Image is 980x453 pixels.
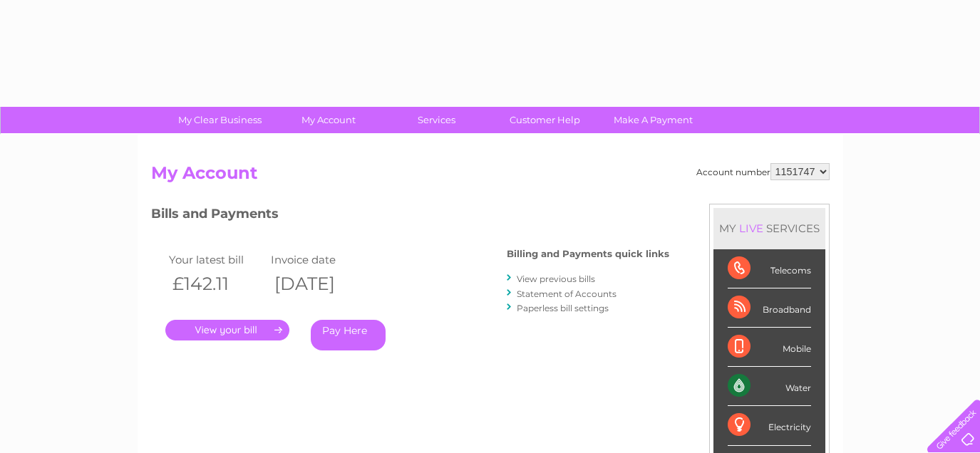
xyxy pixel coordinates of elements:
div: Telecoms [728,249,811,288]
a: Customer Help [486,107,604,133]
a: Paperless bill settings [517,303,609,313]
h3: Bills and Payments [151,204,669,229]
a: . [165,320,289,340]
div: LIVE [736,222,766,235]
td: Invoice date [267,250,370,269]
div: Electricity [728,406,811,445]
a: My Clear Business [161,107,279,133]
a: Services [378,107,495,133]
a: Pay Here [311,320,386,350]
a: My Account [269,107,387,133]
h4: Billing and Payments quick links [507,249,669,259]
a: View previous bills [517,274,595,284]
a: Statement of Accounts [517,288,617,299]
td: Your latest bill [165,250,268,269]
div: MY SERVICES [713,208,825,249]
th: £142.11 [165,269,268,298]
h2: My Account [151,163,830,190]
th: [DATE] [267,269,370,298]
div: Account number [696,163,830,180]
div: Mobile [728,328,811,367]
div: Broadband [728,288,811,328]
div: Water [728,367,811,406]
a: Make A Payment [594,107,712,133]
